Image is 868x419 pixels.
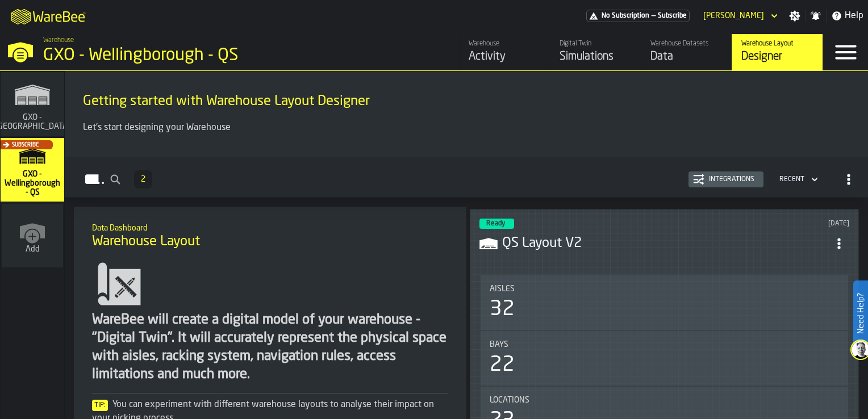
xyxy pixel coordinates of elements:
span: Subscribe [658,12,687,20]
span: Tip: [92,400,108,411]
a: link-to-/wh/i/21001162-09ea-4ef7-b6e2-1cbc559c2fb7/simulations [550,34,641,70]
span: Warehouse Layout [92,233,200,251]
div: Designer [741,49,813,65]
div: Title [490,284,839,294]
div: Digital Twin [560,40,632,48]
div: Warehouse Datasets [650,40,723,48]
div: ButtonLoadMore-Load More-Prev-First-Last [130,170,157,188]
span: Help [845,9,863,23]
span: Warehouse [43,36,74,44]
span: Add [26,245,40,254]
div: Simulations [560,49,632,65]
h2: Sub Title [83,90,850,93]
label: button-toggle-Notifications [806,10,826,22]
span: Subscribe [12,142,39,148]
span: Locations [490,396,529,405]
div: Menu Subscription [586,10,690,22]
div: stat-Bays [481,331,848,386]
h2: Sub Title [92,221,448,233]
div: Data [650,49,723,65]
a: link-to-/wh/new [2,204,63,270]
span: Bays [490,340,508,349]
h2: button-Layouts [65,157,868,198]
div: Title [490,396,839,405]
div: Updated: 09/07/2025, 08:45:40 Created: 09/07/2025, 08:44:39 [683,220,849,228]
p: Let's start designing your Warehouse [83,121,850,135]
a: link-to-/wh/i/a3c616c1-32a4-47e6-8ca0-af4465b04030/simulations [1,72,64,138]
div: Integrations [704,175,759,183]
div: DropdownMenuValue-Jade Webb [703,11,764,20]
div: Title [490,340,839,349]
div: title-Warehouse Layout [83,216,457,257]
a: link-to-/wh/i/21001162-09ea-4ef7-b6e2-1cbc559c2fb7/data [641,34,732,70]
div: ItemListCard- [65,71,868,157]
span: Getting started with Warehouse Layout Designer [83,93,370,111]
span: Aisles [490,284,515,294]
button: button-Integrations [688,171,763,187]
label: button-toggle-Help [827,9,868,23]
span: — [652,12,656,20]
div: 22 [490,354,515,376]
span: No Subscription [602,12,649,20]
span: 2 [141,175,145,183]
h3: QS Layout V2 [502,234,829,253]
div: GXO - Wellingborough - QS [43,45,350,66]
div: DropdownMenuValue-Jade Webb [699,9,780,23]
a: link-to-/wh/i/21001162-09ea-4ef7-b6e2-1cbc559c2fb7/pricing/ [586,10,690,22]
a: link-to-/wh/i/21001162-09ea-4ef7-b6e2-1cbc559c2fb7/designer [732,34,823,70]
div: status-3 2 [479,219,514,229]
div: DropdownMenuValue-4 [779,175,804,183]
div: Activity [469,49,541,65]
div: Warehouse [469,40,541,48]
label: Need Help? [854,282,867,345]
div: WareBee will create a digital model of your warehouse - "Digital Twin". It will accurately repres... [92,311,448,384]
div: Warehouse Layout [741,40,813,48]
div: DropdownMenuValue-4 [775,173,820,186]
a: link-to-/wh/i/21001162-09ea-4ef7-b6e2-1cbc559c2fb7/simulations [1,138,64,204]
div: 32 [490,298,515,321]
div: stat-Aisles [481,275,848,330]
label: button-toggle-Menu [823,34,868,70]
a: link-to-/wh/i/21001162-09ea-4ef7-b6e2-1cbc559c2fb7/feed/ [459,34,550,70]
div: title-Getting started with Warehouse Layout Designer [74,80,859,121]
span: Ready [486,220,505,227]
label: button-toggle-Settings [784,10,805,22]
